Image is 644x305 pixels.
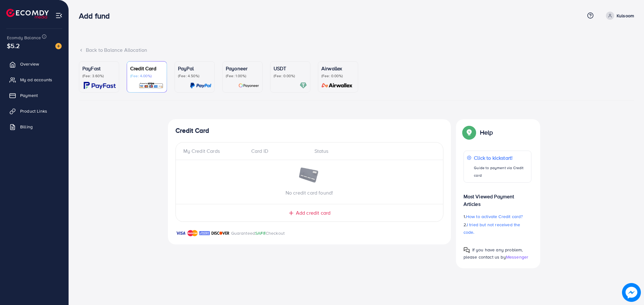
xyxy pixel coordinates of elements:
p: Click to kickstart! [474,154,528,162]
p: (Fee: 3.60%) [82,73,116,78]
img: logo [6,9,49,19]
img: brand [199,229,210,237]
p: No credit card found! [176,189,443,196]
img: card [300,82,307,89]
p: Help [480,129,493,136]
p: (Fee: 4.50%) [178,73,211,78]
p: (Fee: 0.00%) [274,73,307,78]
div: Status [309,147,436,155]
p: 2. [464,221,531,236]
p: Kulsoom [617,12,634,19]
img: brand [187,229,198,237]
img: menu [55,12,63,19]
div: My Credit Cards [183,147,247,155]
p: (Fee: 1.00%) [226,73,259,78]
span: Payment [20,92,38,99]
a: Payment [5,89,64,102]
p: PayPal [178,65,211,72]
p: Guaranteed Checkout [231,229,285,237]
span: Product Links [20,108,47,114]
span: Ecomdy Balance [7,35,41,41]
a: Kulsoom [603,12,634,20]
span: Messenger [506,254,528,260]
span: Billing [20,124,33,130]
p: Most Viewed Payment Articles [464,188,531,208]
p: Credit Card [130,65,164,72]
h4: Credit Card [175,127,443,135]
a: Billing [5,120,64,133]
p: (Fee: 0.00%) [321,73,355,78]
img: card [238,82,259,89]
p: 1. [464,213,531,220]
a: My ad accounts [5,73,64,86]
img: card [190,82,211,89]
span: My ad accounts [20,77,52,83]
p: PayFast [82,65,116,72]
img: card [84,82,116,89]
div: Card ID [246,147,309,155]
p: Guide to payment via Credit card [474,164,528,179]
img: image [622,283,641,302]
img: image [298,168,320,184]
p: Airwallex [321,65,355,72]
span: Add credit card [296,209,330,217]
span: How to activate Credit card? [466,213,523,220]
img: Popup guide [464,247,470,253]
span: If you have any problem, please contact us by [464,247,523,260]
span: I tried but not received the code. [464,222,520,235]
span: $5.2 [7,41,20,50]
p: USDT [274,65,307,72]
h3: Add fund [79,11,115,20]
p: Payoneer [226,65,259,72]
img: image [55,43,62,49]
img: Popup guide [464,127,475,138]
img: card [319,82,355,89]
img: brand [175,229,186,237]
a: Product Links [5,105,64,117]
img: brand [211,229,230,237]
span: SAFE [255,230,266,236]
span: Overview [20,61,39,67]
a: Overview [5,58,64,70]
img: card [139,82,164,89]
p: (Fee: 4.00%) [130,73,164,78]
div: Back to Balance Allocation [79,46,634,54]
